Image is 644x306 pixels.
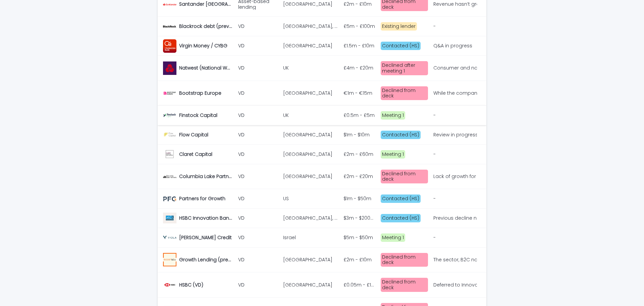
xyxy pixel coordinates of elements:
p: VD [238,282,278,288]
div: Consumer and no growth too difficult [433,65,476,71]
p: US [283,194,290,202]
div: Review in progress [433,132,476,138]
tr: HSBC (VD)HSBC (VD) VD[GEOGRAPHIC_DATA][GEOGRAPHIC_DATA] £0.05m - £100m£0.05m - £100m Declined fro... [158,272,486,298]
tr: Claret CapitalClaret Capital VD[GEOGRAPHIC_DATA][GEOGRAPHIC_DATA] £2m - £60m£2m - £60m Meeting 1- [158,144,486,164]
tr: Flow CapitalFlow Capital VD[GEOGRAPHIC_DATA][GEOGRAPHIC_DATA] $1m - $10m$1m - $10m Contacted (HS)... [158,125,486,144]
p: VD [238,43,278,49]
p: £0.05m - £100m [343,281,377,288]
p: £5m - £100m [343,22,376,29]
p: VD [238,174,278,179]
div: Deferred to Innovation bank [433,282,476,288]
div: - [433,113,436,118]
p: Growth Lending (prev Boost & Co) [179,256,234,263]
div: - [433,196,436,202]
p: Bootstrap Europe [179,89,223,96]
tr: Virgin Money / CYBGVirgin Money / CYBG VD[GEOGRAPHIC_DATA][GEOGRAPHIC_DATA] £1.5m - £10m£1.5m - £... [158,36,486,56]
p: [GEOGRAPHIC_DATA] [283,172,334,179]
tr: Bootstrap EuropeBootstrap Europe VD[GEOGRAPHIC_DATA][GEOGRAPHIC_DATA] €1m - €15m€1m - €15m Declin... [158,81,486,106]
p: VD [238,90,278,96]
p: VD [238,257,278,263]
div: Meeting 1 [381,233,405,242]
p: Israel [283,233,297,241]
p: UK [283,64,290,71]
p: UK [283,111,290,118]
div: Declined from deck [381,170,428,184]
div: Contacted (HS) [381,214,421,222]
div: Declined from deck [381,86,428,100]
p: £2m - £10m [343,256,373,263]
p: Natwest (National Westminster Bank) [179,64,234,71]
div: Contacted (HS) [381,42,421,50]
p: $3m - $200m [343,214,377,221]
p: Blackrock debt (prev Kreos Capital) [179,22,234,29]
p: Claret Capital [179,150,214,157]
div: Declined after meeting 1 [381,61,428,75]
div: Previous decline noted however this was based on a flat BAU case with no new initiatives and reje... [433,215,476,221]
p: VD [238,65,278,71]
div: Declined from deck [381,253,428,267]
p: Columbia Lake Partners [179,172,234,179]
p: VD [238,196,278,202]
tr: Growth Lending (prev Boost & Co)Growth Lending (prev Boost & Co) VD[GEOGRAPHIC_DATA][GEOGRAPHIC_D... [158,247,486,272]
p: [GEOGRAPHIC_DATA] [283,281,334,288]
p: [GEOGRAPHIC_DATA] [283,89,334,96]
p: VD [238,235,278,241]
p: VD [238,113,278,118]
tr: Partners for GrowthPartners for Growth VDUSUS $1m - $50m$1m - $50m Contacted (HS)- [158,189,486,209]
div: Existing lender [381,22,417,31]
p: Virgin Money / CYBG [179,42,229,49]
div: Contacted (HS) [381,194,421,203]
p: [GEOGRAPHIC_DATA] [283,150,334,157]
p: VD [238,132,278,138]
div: The sector, B2C nature and ongoing loss-making position make it too much of a stretch for the dea... [433,257,476,263]
p: €1m - €15m [343,89,374,96]
p: VD [238,151,278,157]
p: HSBC (VD) [179,281,205,288]
p: £4m - £20m [343,64,375,71]
div: Meeting 1 [381,111,405,120]
p: VD [238,24,278,29]
tr: Finstock CapitalFinstock Capital VDUKUK £0.5m - £5m£0.5m - £5m Meeting 1- [158,106,486,125]
p: London, Sweden, Israel [283,22,339,29]
div: - [433,235,436,241]
tr: HSBC Innovation Banking (prev Silicon Valley Bank (SVB))HSBC Innovation Banking (prev Silicon Val... [158,208,486,228]
div: Lack of growth for consumer business. Secondary concern about refinancing a direct competitor but... [433,174,476,179]
p: $5m - $50m [343,233,374,241]
div: Revenue hasn’t grown despite the increase in spend on promo’s and marketing, this isn’t a positiv... [433,1,476,7]
p: £0.5m - £5m [343,111,376,118]
div: Q&A in progress [433,43,472,49]
tr: [PERSON_NAME] Credit[PERSON_NAME] Credit VDIsraelIsrael $5m - $50m$5m - $50m Meeting 1- [158,228,486,247]
p: Finstock Capital [179,111,219,118]
div: Declined from deck [381,278,428,292]
div: Meeting 1 [381,150,405,159]
tr: Columbia Lake PartnersColumbia Lake Partners VD[GEOGRAPHIC_DATA][GEOGRAPHIC_DATA] £2m - £20m£2m -... [158,164,486,189]
tr: Blackrock debt (prev Kreos Capital)Blackrock debt (prev Kreos Capital) VD[GEOGRAPHIC_DATA], [GEOG... [158,17,486,36]
div: - [433,24,436,29]
p: Flow Capital [179,131,210,138]
p: HSBC Innovation Banking (prev Silicon Valley Bank (SVB)) [179,214,234,221]
p: $1m - $50m [343,194,373,202]
p: VD [238,215,278,221]
p: Partners for Growth [179,194,227,202]
p: [PERSON_NAME] Credit [179,233,233,241]
p: $1m - $10m [343,131,371,138]
p: [GEOGRAPHIC_DATA] [283,42,334,49]
p: [GEOGRAPHIC_DATA] [283,256,334,263]
tr: Natwest (National Westminster Bank)Natwest (National Westminster Bank) VDUKUK £4m - £20m£4m - £20... [158,55,486,81]
div: Contacted (HS) [381,131,421,139]
p: £1.5m - £10m [343,42,376,49]
p: £2m - £20m [343,172,374,179]
p: US, UK, Germany, Ireland, Nordics [283,214,339,221]
p: [GEOGRAPHIC_DATA] [283,131,334,138]
p: £2m - £60m [343,150,375,157]
div: While the company certainly seems to be doing well compared to the competition, the revenues bein... [433,90,476,96]
div: - [433,151,436,157]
